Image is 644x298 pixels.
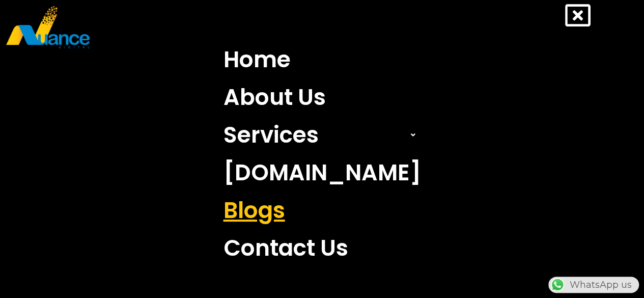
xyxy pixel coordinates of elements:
a: Home [216,41,429,78]
img: nuance-qatar_logo [5,5,91,49]
a: [DOMAIN_NAME] [216,154,429,192]
a: About Us [216,78,429,116]
img: WhatsApp [549,277,566,293]
a: Blogs [216,192,429,229]
div: WhatsApp us [548,277,639,293]
a: nuance-qatar_logo [5,5,317,49]
a: WhatsAppWhatsApp us [548,279,639,290]
a: Services [216,116,429,154]
a: Contact Us [216,229,429,267]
